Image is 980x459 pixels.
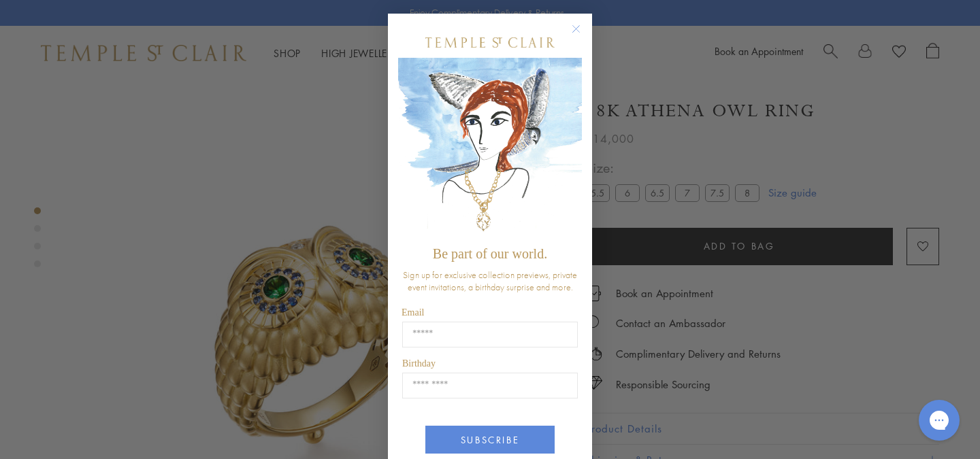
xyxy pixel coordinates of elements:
[433,246,547,261] span: Be part of our world.
[402,307,424,318] span: Email
[574,27,591,44] button: Close dialog
[402,358,436,369] span: Birthday
[398,58,582,239] img: c4a9eb12-d91a-4d4a-8ee0-386386f4f338.jpeg
[912,395,966,445] iframe: Gorgias live chat messenger
[425,37,555,48] img: Temple St. Clair
[403,269,577,293] span: Sign up for exclusive collection previews, private event invitations, a birthday surprise and more.
[425,426,555,454] button: SUBSCRIBE
[402,322,578,347] input: Email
